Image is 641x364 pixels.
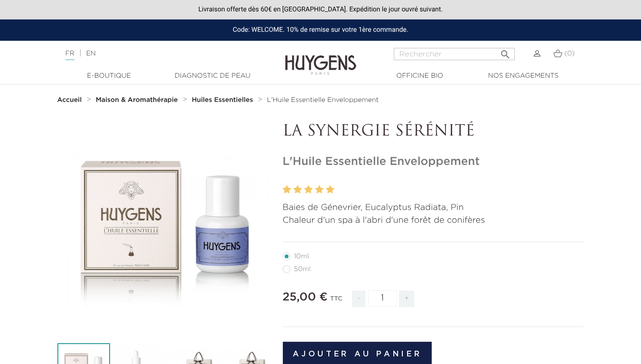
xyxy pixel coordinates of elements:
[315,183,324,197] label: 4
[476,71,571,81] a: Nos engagements
[165,71,260,81] a: Diagnostic de peau
[372,71,467,81] a: Officine Bio
[304,183,313,197] label: 3
[285,40,356,76] img: Huygens
[96,96,180,104] a: Maison & Aromathérapie
[352,291,365,307] span: -
[283,183,291,197] label: 1
[57,96,84,104] a: Accueil
[86,50,95,57] a: EN
[283,265,322,273] label: 50ml
[394,48,515,60] input: Rechercher
[497,45,514,58] button: 
[283,291,328,303] span: 25,00 €
[283,253,320,260] label: 10ml
[283,214,584,227] p: Chaleur d'un spa à l'abri d'une forêt de conifères
[293,183,302,197] label: 2
[326,183,334,197] label: 5
[96,97,178,103] strong: Maison & Aromathérapie
[267,96,379,104] a: L'Huile Essentielle Enveloppement
[283,123,584,141] p: LA SYNERGIE SÉRÉNITÉ
[61,48,260,59] div: |
[564,50,575,57] span: (0)
[57,97,82,103] strong: Accueil
[192,97,253,103] strong: Huiles Essentielles
[267,97,379,103] span: L'Huile Essentielle Enveloppement
[283,201,584,214] p: Baies de Génevrier, Eucalyptus Radiata, Pin
[368,290,397,307] input: Quantité
[192,96,255,104] a: Huiles Essentielles
[62,71,157,81] a: E-Boutique
[399,291,414,307] span: +
[65,50,74,60] a: FR
[330,289,343,314] div: TTC
[283,155,584,169] h1: L'Huile Essentielle Enveloppement
[500,46,511,57] i: 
